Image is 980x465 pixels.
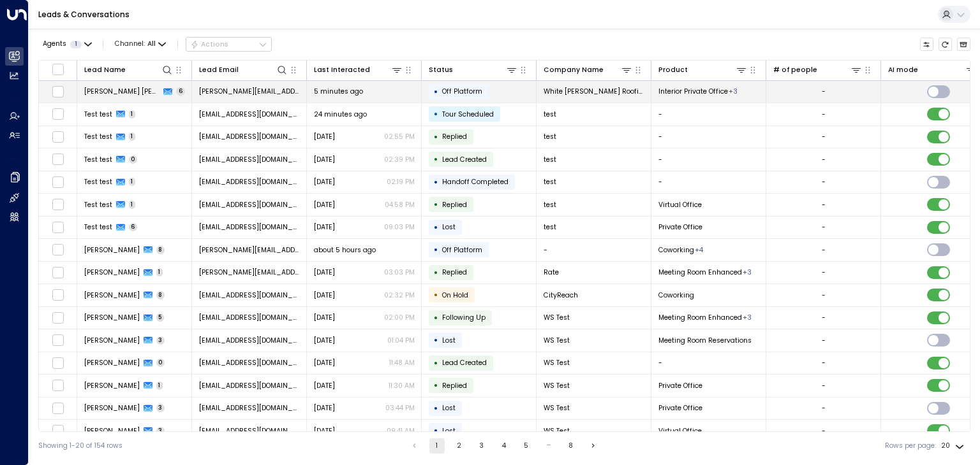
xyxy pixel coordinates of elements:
[822,200,826,210] div: -
[434,196,438,213] div: •
[544,64,633,76] div: Company Name
[434,174,438,190] div: •
[544,177,556,187] span: test
[434,264,438,281] div: •
[651,103,766,125] td: -
[544,222,556,232] span: test
[822,403,826,413] div: -
[658,222,702,232] span: Private Office
[84,177,112,187] span: Test test
[52,108,64,120] span: Toggle select row
[658,403,702,413] span: Private Office
[199,87,300,96] span: dan.crystal@whitegloveroofs.com
[199,313,300,322] span: jtiemeier@workspacestrat.com
[651,352,766,375] td: -
[384,132,415,141] p: 02:55 PM
[314,177,335,187] span: Aug 05, 2025
[822,336,826,345] div: -
[156,382,163,390] span: 1
[190,40,229,49] div: Actions
[544,358,570,368] span: WS Test
[658,87,728,96] span: Interior Private Office
[84,381,140,390] span: Jason Tiemeier
[695,245,703,255] div: Interior Private Office,Private Office,Two person Private Office,Window Private Office
[544,64,604,76] div: Company Name
[84,245,140,255] span: Victor Roman
[199,403,300,413] span: jtiemeier@workspacestrat.com
[442,132,467,141] span: Replied
[544,200,556,210] span: test
[658,336,752,345] span: Meeting Room Reservations
[658,64,688,76] div: Product
[186,37,272,52] button: Actions
[429,64,453,76] div: Status
[743,313,752,322] div: Meeting Room Essential,Meeting Room Premium,Meeting Room Reservations
[314,403,335,413] span: Jul 15, 2025
[822,177,826,187] div: -
[434,332,438,348] div: •
[84,290,140,300] span: Chase Windebank
[156,404,165,412] span: 3
[52,63,64,75] span: Toggle select all
[199,426,300,436] span: jtiemeier@workspacestrat.com
[389,381,415,390] p: 11:30 AM
[885,441,936,451] label: Rows per page:
[658,268,742,277] span: Meeting Room Enhanced
[442,222,456,232] span: Lost
[84,155,112,164] span: Test test
[314,245,376,255] span: about 5 hours ago
[156,359,165,367] span: 0
[84,358,140,368] span: Jason Tiemeier
[822,132,826,141] div: -
[822,245,826,255] div: -
[384,313,415,322] p: 02:00 PM
[658,200,702,210] span: Virtual Office
[199,155,300,164] span: test@test.com
[156,268,163,276] span: 1
[537,239,651,261] td: -
[38,38,95,51] button: Agents1
[544,313,570,322] span: WS Test
[314,313,335,322] span: Yesterday
[199,222,300,232] span: test@test.com
[52,289,64,301] span: Toggle select row
[84,403,140,413] span: Jason Tiemeier
[920,38,934,52] button: Customize
[199,64,239,76] div: Lead Email
[314,336,335,345] span: Jul 23, 2025
[314,87,363,96] span: 5 minutes ago
[651,171,766,194] td: -
[442,87,482,96] span: Off Platform
[888,64,977,76] div: AI mode
[38,441,122,451] div: Showing 1-20 of 154 rows
[314,290,335,300] span: Yesterday
[658,381,702,390] span: Private Office
[434,355,438,371] div: •
[385,403,415,413] p: 03:44 PM
[544,403,570,413] span: WS Test
[176,87,185,96] span: 6
[442,110,494,119] span: Tour Scheduled
[387,177,415,187] p: 02:19 PM
[822,87,826,96] div: -
[822,290,826,300] div: -
[199,110,300,119] span: test@test.com
[384,268,415,277] p: 03:03 PM
[52,334,64,347] span: Toggle select row
[84,110,112,119] span: Test test
[52,311,64,324] span: Toggle select row
[822,426,826,436] div: -
[434,310,438,326] div: •
[474,438,489,454] button: Go to page 3
[38,9,130,20] a: Leads & Conversations
[586,438,601,454] button: Go to next page
[199,200,300,210] span: test@test.com
[199,381,300,390] span: jtiemeier@workspacestrat.com
[384,290,415,300] p: 02:32 PM
[84,268,140,277] span: Sam Garcia
[442,313,486,322] span: Following Up
[442,155,487,164] span: Lead Created
[822,155,826,164] div: -
[442,177,509,187] span: Handoff Completed
[658,290,694,300] span: Coworking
